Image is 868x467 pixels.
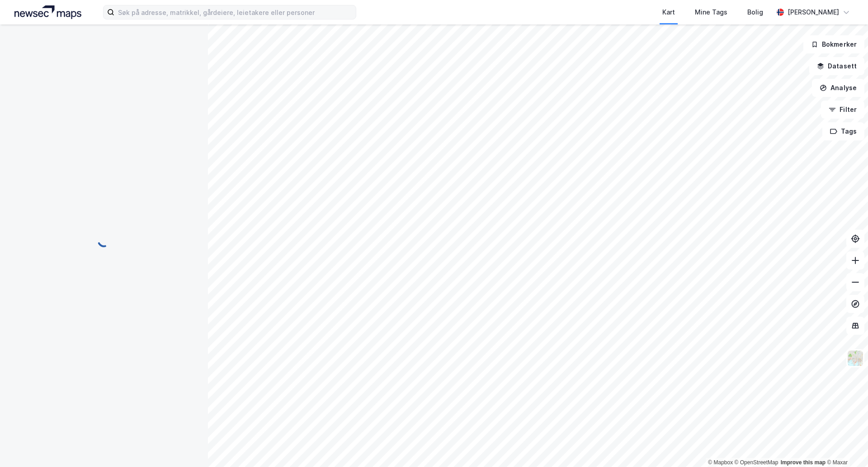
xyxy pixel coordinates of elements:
[823,424,868,467] div: Kontrollprogram for chat
[812,79,864,97] button: Analyse
[97,233,111,248] img: spinner.a6d8c91a73a9ac5275cf975e30b51cfb.svg
[809,57,864,75] button: Datasett
[662,7,675,18] div: Kart
[114,5,356,19] input: Søk på adresse, matrikkel, gårdeiere, leietakere eller personer
[747,7,763,18] div: Bolig
[803,35,864,53] button: Bokmerker
[847,350,864,367] img: Z
[735,459,778,466] a: OpenStreetMap
[14,5,81,19] img: logo.a4113a55bc3d86da70a041830d287a7e.svg
[822,122,864,140] button: Tags
[695,7,727,18] div: Mine Tags
[788,7,839,18] div: [PERSON_NAME]
[821,101,864,119] button: Filter
[781,459,826,466] a: Improve this map
[823,424,868,467] iframe: Chat Widget
[708,459,733,466] a: Mapbox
